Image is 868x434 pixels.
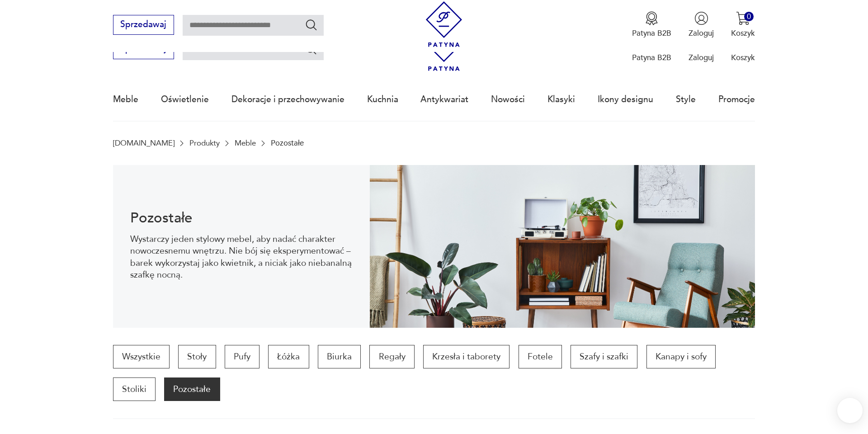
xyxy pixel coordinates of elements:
a: Regały [369,345,414,368]
button: Patyna B2B [632,11,671,38]
a: Fotele [519,345,562,368]
button: Szukaj [305,42,318,56]
p: Zaloguj [689,28,714,38]
button: Zaloguj [689,11,714,38]
div: 0 [744,12,754,21]
img: Ikonka użytkownika [694,11,708,25]
p: Koszyk [731,52,755,63]
a: Sprzedawaj [113,22,174,29]
a: Biurka [318,345,361,368]
p: Patyna B2B [632,52,671,63]
a: Wszystkie [113,345,170,368]
button: Szukaj [305,18,318,31]
iframe: Smartsupp widget button [837,398,863,423]
p: Patyna B2B [632,28,671,38]
a: Sprzedawaj [113,46,174,53]
p: Wystarczy jeden stylowy mebel, aby nadać charakter nowoczesnemu wnętrzu. Nie bój się eksperymento... [130,233,353,281]
a: Antykwariat [420,79,468,120]
h1: Pozostałe [130,212,353,225]
button: 0Koszyk [731,11,755,38]
img: 969d9116629659dbb0bd4e745da535dc.jpg [370,165,755,328]
a: Meble [235,139,256,147]
a: Style [676,79,696,120]
a: Ikona medaluPatyna B2B [632,11,671,38]
a: Ikony designu [598,79,653,120]
a: Stoliki [113,377,156,401]
p: Pozostałe [271,139,304,147]
a: Szafy i szafki [571,345,637,368]
img: Ikona koszyka [736,11,750,25]
a: Pozostałe [164,377,220,401]
img: Ikona medalu [645,11,659,25]
a: Łóżka [268,345,309,368]
a: Klasyki [547,79,575,120]
a: Pufy [225,345,259,368]
a: [DOMAIN_NAME] [113,139,175,147]
p: Zaloguj [689,52,714,63]
a: Kanapy i sofy [646,345,716,368]
a: Oświetlenie [161,79,209,120]
p: Koszyk [731,28,755,38]
a: Krzesła i taborety [423,345,509,368]
a: Produkty [189,139,220,147]
a: Kuchnia [367,79,398,120]
a: Meble [113,79,138,120]
a: Stoły [178,345,216,368]
a: Nowości [491,79,525,120]
a: Dekoracje i przechowywanie [231,79,344,120]
a: Promocje [718,79,755,120]
img: Patyna - sklep z meblami i dekoracjami vintage [421,1,467,47]
button: Sprzedawaj [113,15,174,35]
